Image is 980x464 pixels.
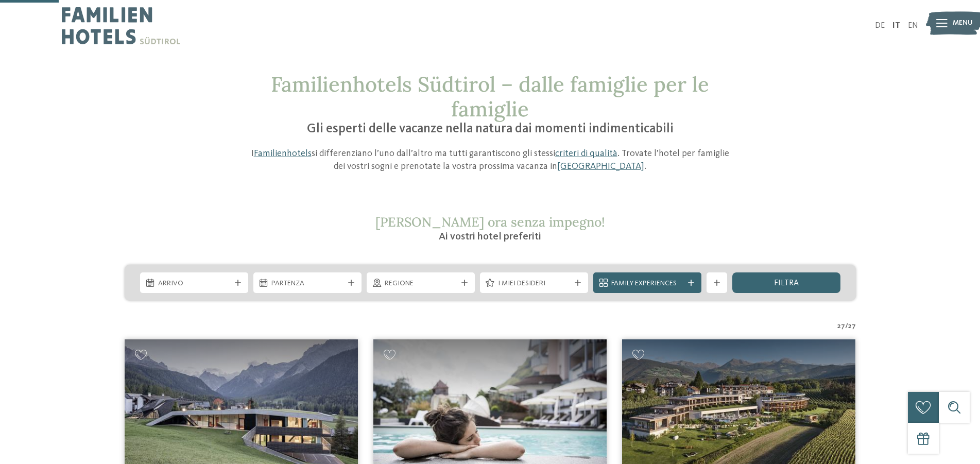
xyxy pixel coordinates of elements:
span: 27 [837,321,845,332]
p: I si differenziano l’uno dall’altro ma tutti garantiscono gli stessi . Trovate l’hotel per famigl... [246,147,735,173]
span: Menu [953,18,973,28]
a: criteri di qualità [555,149,617,158]
span: 27 [848,321,856,332]
a: [GEOGRAPHIC_DATA] [557,162,644,171]
a: DE [875,22,885,30]
span: [PERSON_NAME] ora senza impegno! [375,214,605,230]
span: Ai vostri hotel preferiti [439,232,541,242]
span: Arrivo [158,279,230,289]
span: Regione [385,279,457,289]
span: / [845,321,848,332]
a: Familienhotels [254,149,312,158]
a: EN [908,22,918,30]
span: I miei desideri [498,279,570,289]
span: Partenza [271,279,343,289]
span: filtra [774,279,799,287]
a: IT [892,22,900,30]
span: Family Experiences [611,279,683,289]
span: Gli esperti delle vacanze nella natura dai momenti indimenticabili [307,123,674,135]
span: Familienhotels Südtirol – dalle famiglie per le famiglie [271,71,709,122]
